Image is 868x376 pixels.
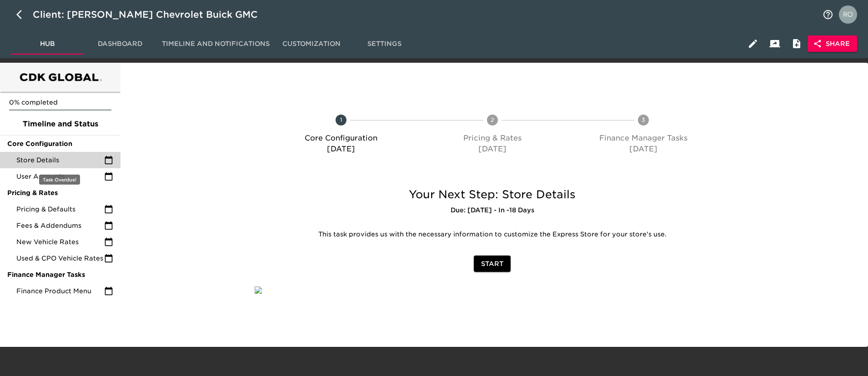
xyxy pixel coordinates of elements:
p: Finance Manager Tasks [572,133,716,144]
p: This task provides us with the necessary information to customize the Express Store for your stor... [261,230,723,239]
span: Core Configuration [7,139,113,148]
text: 2 [491,116,494,123]
span: Timeline and Status [7,119,113,130]
span: Finance Manager Tasks [7,270,113,279]
span: Start [481,258,503,270]
p: [DATE] [269,144,413,155]
p: Core Configuration [269,133,413,144]
p: [DATE] [420,144,564,155]
span: Share [815,38,850,50]
div: Client: [PERSON_NAME] Chevrolet Buick GMC [33,7,271,22]
button: Client View [764,33,786,55]
img: qkibX1zbU72zw90W6Gan%2FTemplates%2FRjS7uaFIXtg43HUzxvoG%2F3e51d9d6-1114-4229-a5bf-f5ca567b6beb.jpg [255,286,262,294]
span: New Vehicle Rates [16,237,104,246]
button: Share [808,35,857,52]
img: Profile [839,5,857,24]
p: 0% completed [9,98,111,107]
p: [DATE] [572,144,716,155]
span: Store Details [16,155,104,165]
span: Hub [16,38,78,50]
span: Pricing & Rates [7,188,113,197]
button: notifications [817,4,839,25]
span: Timeline and Notifications [162,38,270,50]
span: Finance Product Menu [16,286,104,296]
span: Used & CPO Vehicle Rates [16,254,104,263]
span: Pricing & Defaults [16,205,104,214]
span: Settings [353,38,415,50]
span: User Accounts [16,172,104,181]
button: Edit Hub [742,33,764,55]
text: 1 [340,116,342,123]
p: Pricing & Rates [420,133,564,144]
span: Customization [281,38,342,50]
text: 3 [642,116,645,123]
button: Internal Notes and Comments [786,33,808,55]
span: Fees & Addendums [16,221,104,230]
h6: Due: [DATE] - In -18 Days [255,206,730,216]
span: Dashboard [89,38,151,50]
h5: Your Next Step: Store Details [255,187,730,202]
button: Start [474,256,511,272]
